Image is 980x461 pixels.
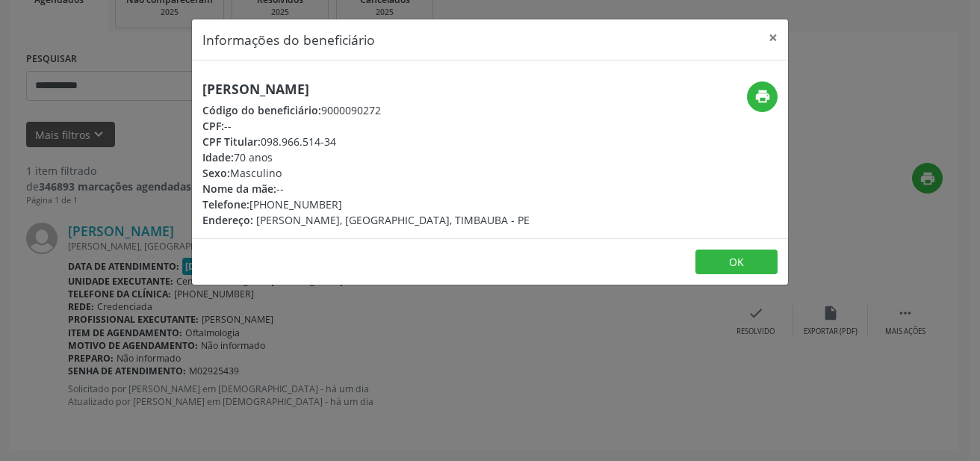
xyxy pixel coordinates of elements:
span: Idade: [202,150,234,164]
span: [PERSON_NAME], [GEOGRAPHIC_DATA], TIMBAUBA - PE [256,213,530,227]
span: CPF Titular: [202,134,261,149]
div: 9000090272 [202,102,530,118]
span: Sexo: [202,166,230,180]
div: -- [202,118,530,134]
div: Masculino [202,165,530,181]
button: print [747,81,778,112]
span: CPF: [202,119,224,133]
button: OK [695,250,778,275]
h5: [PERSON_NAME] [202,81,530,97]
div: -- [202,181,530,197]
span: Código do beneficiário: [202,103,321,117]
span: Telefone: [202,197,249,211]
div: [PHONE_NUMBER] [202,197,530,212]
span: Nome da mãe: [202,182,276,196]
h5: Informações do beneficiário [202,30,375,49]
div: 098.966.514-34 [202,134,530,149]
div: 70 anos [202,149,530,165]
button: Close [758,19,788,56]
span: Endereço: [202,213,253,227]
i: print [754,88,771,105]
